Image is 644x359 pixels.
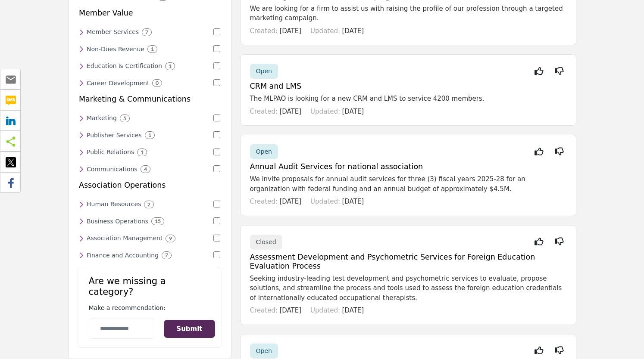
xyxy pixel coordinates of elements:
[87,201,141,208] h6: HR services and support
[89,319,156,339] input: Category Name
[535,350,544,351] i: Interested
[87,252,159,259] h6: Financial and accounting services
[141,149,144,155] b: 1
[256,148,272,155] span: Open
[165,252,168,258] b: 7
[120,115,130,122] div: 5 Results For Marketing
[555,152,564,152] i: Not Interested
[342,27,364,35] span: [DATE]
[213,201,220,207] input: Select Human Resources
[213,165,220,172] input: Select Communications
[555,71,564,71] i: Not Interested
[87,166,138,173] h6: Communication strategies and services
[164,320,215,338] button: Submit
[310,108,340,115] span: Updated:
[87,115,117,122] h6: Marketing strategies and services
[250,306,278,314] span: Created:
[250,94,567,104] p: The MLPAO is looking for a new CRM and LMS to service 4200 members.
[535,71,544,71] i: Interested
[79,181,166,190] h5: Association Operations
[250,4,567,23] p: We are looking for a firm to assist us with raising the profile of our profession through a targe...
[144,166,147,172] b: 4
[89,276,211,303] h2: Are we missing a category?
[89,304,166,311] span: Make a recommendation:
[213,45,220,52] input: Select Non-Dues Revenue
[87,46,144,53] h6: Services for generating non-dues revenue
[151,46,154,52] b: 1
[256,238,276,245] span: Closed
[213,235,220,241] input: Select Association Management
[165,62,175,70] div: 1 Results For Education & Certification
[279,108,301,115] span: [DATE]
[166,235,175,242] div: 9 Results For Association Management
[137,149,147,156] div: 1 Results For Public Relations
[250,82,567,91] h5: CRM and LMS
[256,68,272,74] span: Open
[147,45,157,53] div: 1 Results For Non-Dues Revenue
[147,201,150,207] b: 2
[123,115,126,121] b: 5
[250,162,567,171] h5: Annual Audit Services for national association
[87,28,139,36] h6: Member-focused services and support
[342,108,364,115] span: [DATE]
[250,253,567,271] h5: Assessment Development and Psychometric Services for Foreign Education Evaluation Process
[342,306,364,314] span: [DATE]
[213,131,220,138] input: Select Publisher Services
[79,95,191,104] h5: Marketing & Communications
[213,79,220,86] input: Select Career Development
[250,198,278,205] span: Created:
[151,217,164,225] div: 15 Results For Business Operations
[213,217,220,224] input: Select Business Operations
[213,149,220,155] input: Select Public Relations
[250,108,278,115] span: Created:
[144,201,154,208] div: 2 Results For Human Resources
[535,152,544,152] i: Interested
[535,241,544,242] i: Interested
[310,198,340,205] span: Updated:
[148,132,151,138] b: 1
[279,306,301,314] span: [DATE]
[279,27,301,35] span: [DATE]
[152,79,162,87] div: 0 Results For Career Development
[145,131,155,139] div: 1 Results For Publisher Services
[169,235,172,241] b: 9
[87,80,149,87] h6: Services for professional career development
[555,241,564,242] i: Not Interested
[342,198,364,205] span: [DATE]
[310,306,340,314] span: Updated:
[142,28,152,36] div: 7 Results For Member Services
[87,218,148,225] h6: Solutions for efficient business operations
[250,174,567,194] p: We invite proposals for annual audit services for three (3) fiscal years 2025-28 for an organizat...
[213,251,220,258] input: Select Finance and Accounting
[145,29,148,35] b: 7
[155,218,161,224] b: 15
[141,165,150,173] div: 4 Results For Communications
[87,62,162,70] h6: Education and certification services
[87,149,134,156] h6: Public relations services and support
[213,62,220,69] input: Select Education & Certification
[213,115,220,121] input: Select Marketing
[310,27,340,35] span: Updated:
[87,235,163,242] h6: Services for managing and supporting associations
[156,80,159,86] b: 0
[79,9,133,18] h5: Member Value
[250,274,567,303] p: Seeking industry-leading test development and psychometric services to evaluate, propose solution...
[256,347,272,354] span: Open
[87,132,142,139] h6: Services for publishers and publications
[213,28,220,35] input: Select Member Services
[169,63,172,69] b: 1
[250,27,278,35] span: Created:
[279,198,301,205] span: [DATE]
[555,350,564,351] i: Not Interested
[162,251,172,259] div: 7 Results For Finance and Accounting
